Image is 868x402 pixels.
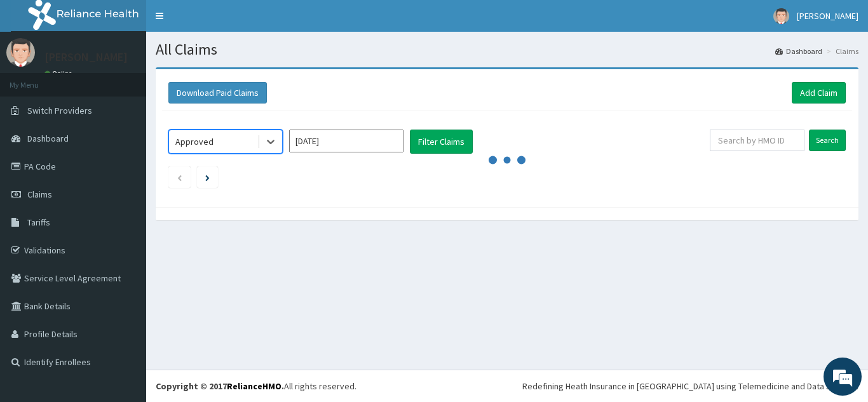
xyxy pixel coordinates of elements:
h1: All Claims [156,41,858,58]
a: Add Claim [792,82,846,104]
input: Search [809,130,846,151]
img: User Image [6,38,35,67]
svg: audio-loading [488,141,526,179]
li: Claims [824,46,858,57]
button: Filter Claims [410,130,473,154]
span: Switch Providers [27,105,92,116]
a: Online [44,69,75,78]
span: Tariffs [27,217,50,228]
a: RelianceHMO [227,380,281,392]
footer: All rights reserved. [146,370,868,402]
div: Approved [175,135,214,148]
span: Dashboard [27,133,69,144]
a: Previous page [177,171,182,183]
span: Claims [27,189,52,200]
p: [PERSON_NAME] [44,51,128,63]
a: Next page [205,171,210,183]
a: Dashboard [775,46,822,57]
button: Download Paid Claims [168,82,267,104]
img: User Image [773,8,789,24]
span: [PERSON_NAME] [797,10,858,22]
input: Search by HMO ID [710,130,804,151]
strong: Copyright © 2017 . [156,380,284,392]
input: Select Month and Year [289,130,403,152]
div: Redefining Heath Insurance in [GEOGRAPHIC_DATA] using Telemedicine and Data Science! [522,380,858,392]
